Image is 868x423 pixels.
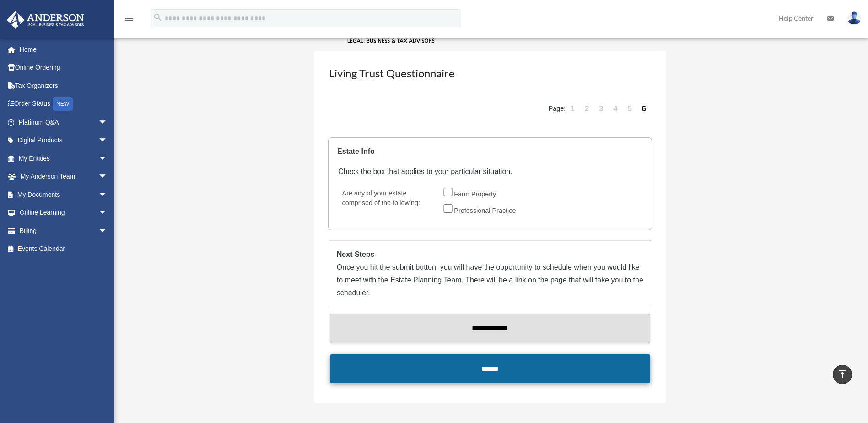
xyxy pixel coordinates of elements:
[98,113,117,132] span: arrow_drop_down
[53,97,73,111] div: NEW
[833,365,852,384] a: vertical_align_top
[452,204,520,218] label: Professional Practice
[98,222,117,240] span: arrow_drop_down
[6,204,121,222] a: Online Learningarrow_drop_down
[6,131,121,150] a: Digital Productsarrow_drop_down
[6,222,121,240] a: Billingarrow_drop_down
[6,168,121,186] a: My Anderson Teamarrow_drop_down
[124,13,135,24] i: menu
[595,95,608,122] a: 3
[153,12,163,22] i: search
[638,95,651,122] a: 6
[328,65,652,87] h3: Living Trust Questionnaire
[98,131,117,150] span: arrow_drop_down
[624,95,636,122] a: 5
[609,95,622,122] a: 4
[549,105,566,113] span: Page:
[124,16,135,24] a: menu
[98,149,117,168] span: arrow_drop_down
[566,95,579,122] a: 1
[837,369,848,380] i: vertical_align_top
[847,11,861,25] img: User Pic
[6,95,121,114] a: Order StatusNEW
[98,204,117,222] span: arrow_drop_down
[6,40,121,59] a: Home
[581,95,593,122] a: 2
[452,187,500,202] label: Farm Property
[98,168,117,186] span: arrow_drop_down
[337,261,643,299] p: Once you hit the submit button, you will have the opportunity to schedule when you would like to ...
[6,185,121,204] a: My Documentsarrow_drop_down
[6,113,121,131] a: Platinum Q&Aarrow_drop_down
[337,145,639,158] div: Estate Info
[6,76,121,95] a: Tax Organizers
[6,59,121,77] a: Online Ordering
[338,187,437,220] label: Are any of your estate comprised of the following:
[6,240,121,258] a: Events Calendar
[98,185,117,204] span: arrow_drop_down
[337,250,375,258] strong: Next Steps
[4,11,87,29] img: Anderson Advisors Platinum Portal
[6,149,121,168] a: My Entitiesarrow_drop_down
